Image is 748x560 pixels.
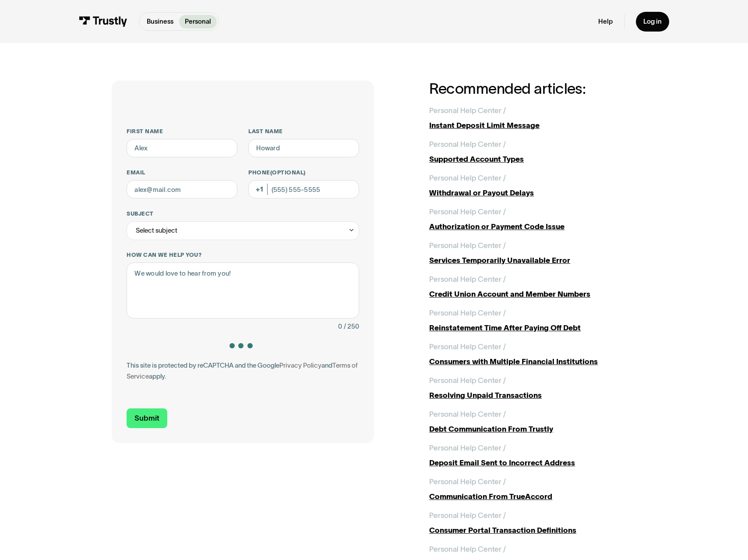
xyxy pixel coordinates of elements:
div: Personal Help Center / [429,442,506,454]
input: alex@mail.com [127,180,237,199]
label: How can we help you? [127,251,359,259]
a: Personal Help Center /Authorization or Payment Code Issue [429,206,636,232]
div: Personal Help Center / [429,543,506,555]
p: Business [147,17,173,26]
div: Instant Deposit Limit Message [429,120,636,131]
div: Personal Help Center / [429,138,506,150]
div: Deposit Email Sent to Incorrect Address [429,457,636,468]
a: Personal Help Center /Resolving Unpaid Transactions [429,375,636,401]
div: Withdrawal or Payout Delays [429,187,636,198]
div: Debt Communication From Trustly [429,423,636,435]
div: Consumers with Multiple Financial Institutions [429,356,636,367]
div: Personal Help Center / [429,105,506,116]
a: Help [598,17,613,25]
label: First name [127,128,237,135]
div: Supported Account Types [429,153,636,165]
input: Alex [127,139,237,158]
label: Last name [248,128,359,135]
div: This site is protected by reCAPTCHA and the Google and apply. [127,360,359,382]
p: Personal [185,17,211,26]
a: Personal Help Center /Consumer Portal Transaction Definitions [429,510,636,536]
div: Personal Help Center / [429,206,506,217]
a: Personal Help Center /Instant Deposit Limit Message [429,105,636,131]
label: Phone [248,169,359,176]
div: Personal Help Center / [429,510,506,521]
a: Personal Help Center /Deposit Email Sent to Incorrect Address [429,442,636,468]
div: Personal Help Center / [429,375,506,386]
input: Howard [248,139,359,158]
input: (555) 555-5555 [248,180,359,199]
input: Submit [127,408,167,428]
a: Personal Help Center /Supported Account Types [429,138,636,165]
div: 0 [338,321,342,332]
a: Personal Help Center /Credit Union Account and Member Numbers [429,273,636,300]
h2: Recommended articles: [429,81,636,97]
a: Log in [636,12,669,32]
div: Authorization or Payment Code Issue [429,221,636,232]
div: Personal Help Center / [429,341,506,352]
span: (Optional) [270,169,306,176]
a: Personal Help Center /Reinstatement Time After Paying Off Debt [429,307,636,333]
div: Personal Help Center / [429,307,506,319]
div: Resolving Unpaid Transactions [429,390,636,401]
a: Business [141,15,179,28]
div: Select subject [136,225,177,236]
div: Personal Help Center / [429,476,506,487]
div: / 250 [344,321,359,332]
a: Personal Help Center /Communication From TrueAccord [429,476,636,502]
div: Communication From TrueAccord [429,491,636,502]
a: Personal Help Center /Debt Communication From Trustly [429,408,636,435]
div: Log in [643,17,662,25]
label: Email [127,169,237,176]
div: Personal Help Center / [429,172,506,184]
div: Reinstatement Time After Paying Off Debt [429,322,636,333]
div: Personal Help Center / [429,273,506,285]
div: Services Temporarily Unavailable Error [429,255,636,266]
a: Personal Help Center /Services Temporarily Unavailable Error [429,240,636,266]
a: Privacy Policy [279,362,321,369]
a: Personal Help Center /Withdrawal or Payout Delays [429,172,636,198]
div: Personal Help Center / [429,240,506,251]
div: Credit Union Account and Member Numbers [429,288,636,300]
div: Personal Help Center / [429,408,506,420]
a: Personal [179,15,217,28]
img: Trustly Logo [79,16,127,27]
label: Subject [127,210,359,217]
div: Consumer Portal Transaction Definitions [429,525,636,536]
a: Personal Help Center /Consumers with Multiple Financial Institutions [429,341,636,367]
